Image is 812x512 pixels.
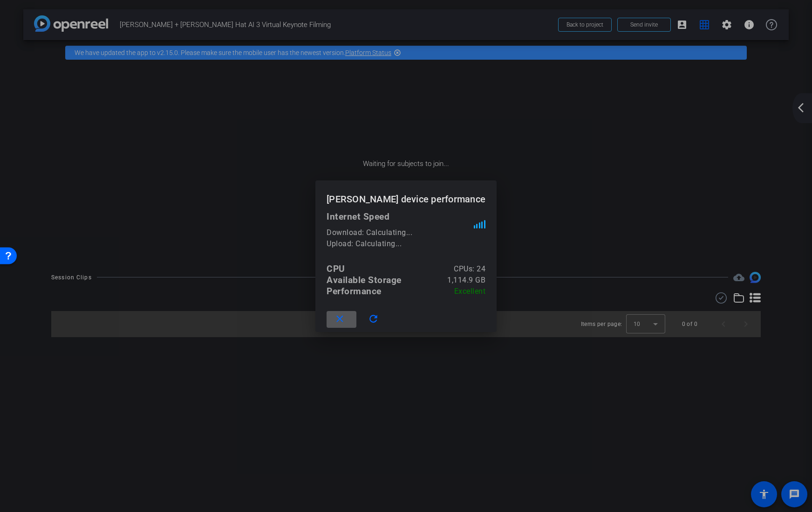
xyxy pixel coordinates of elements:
h1: [PERSON_NAME] device performance [315,180,497,211]
div: Download: Calculating... [327,227,474,238]
div: Internet Speed [327,211,485,222]
div: CPUs: 24 [454,263,485,275]
div: Performance [327,286,382,297]
div: CPU [327,263,345,275]
div: 1,114.9 GB [447,275,485,286]
mat-icon: close [334,313,346,325]
div: Excellent [454,286,486,297]
div: Available Storage [327,275,402,286]
mat-icon: refresh [368,313,379,325]
div: Upload: Calculating... [327,238,474,249]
